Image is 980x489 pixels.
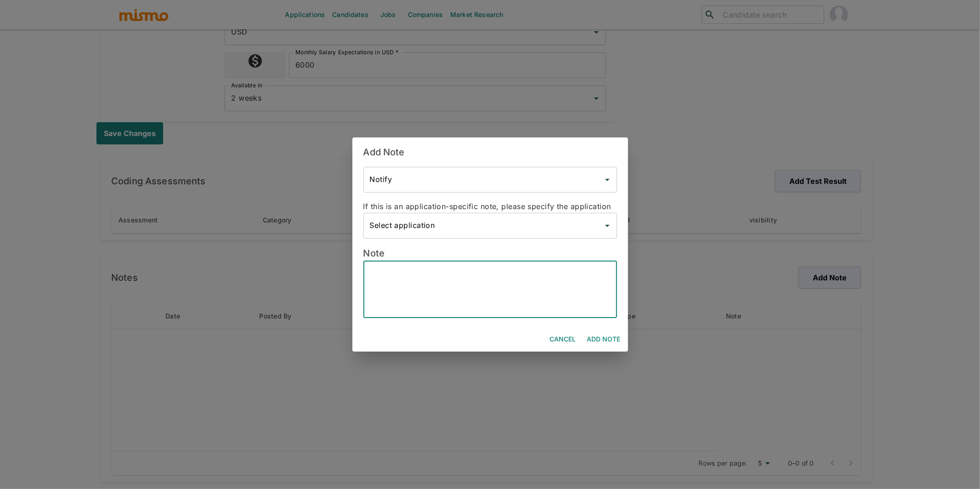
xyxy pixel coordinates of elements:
[363,248,385,259] span: Note
[352,137,628,167] h2: Add Note
[583,331,624,348] button: Add Note
[363,202,611,211] span: If this is an application-specific note, please specify the application
[601,219,614,232] button: Open
[546,331,580,348] button: Cancel
[601,173,614,186] button: Open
